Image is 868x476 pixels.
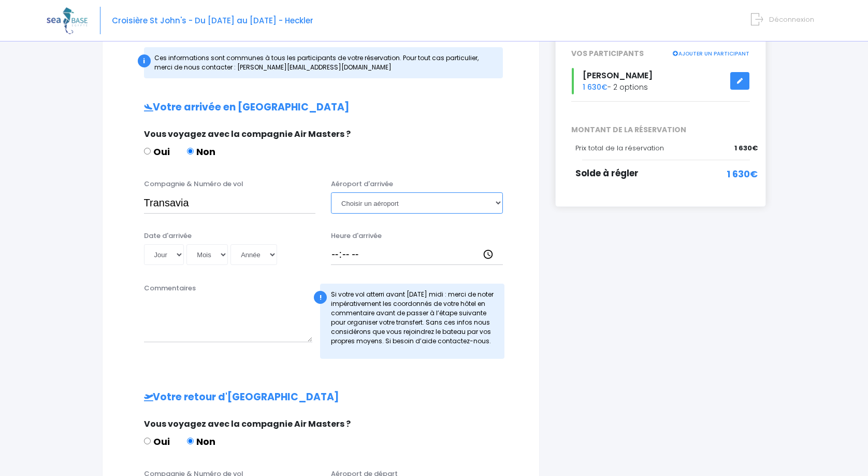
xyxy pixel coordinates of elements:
[144,435,170,449] label: Oui
[575,143,664,153] span: Prix total de la réservation
[144,179,243,189] label: Compagnie & Numéro de vol
[314,291,327,304] div: !
[144,231,192,241] label: Date d'arrivée
[138,54,151,67] div: i
[144,145,170,159] label: Oui
[672,48,750,58] a: AJOUTER UN PARTICIPANT
[727,167,758,181] span: 1 630€
[123,391,518,403] h2: Votre retour d'[GEOGRAPHIC_DATA]
[769,15,814,24] span: Déconnexion
[734,143,758,153] span: 1 630€
[144,418,351,430] span: Vous voyagez avec la compagnie Air Masters ?
[320,284,504,359] div: Si votre vol atterri avant [DATE] midi : merci de noter impérativement les coordonnés de votre hô...
[187,438,194,444] input: Non
[144,283,196,293] label: Commentaires
[563,48,758,59] div: VOS PARTICIPANTS
[575,167,639,179] span: Solde à régler
[331,231,382,241] label: Heure d'arrivée
[187,145,215,159] label: Non
[187,148,194,155] input: Non
[563,68,758,94] div: - 2 options
[123,102,518,114] h2: Votre arrivée en [GEOGRAPHIC_DATA]
[187,435,215,449] label: Non
[583,69,653,81] span: [PERSON_NAME]
[563,124,758,135] span: MONTANT DE LA RÉSERVATION
[583,82,607,92] span: 1 630€
[331,179,393,189] label: Aéroport d'arrivée
[144,148,151,155] input: Oui
[144,438,151,444] input: Oui
[112,15,313,26] span: Croisière St John's - Du [DATE] au [DATE] - Heckler
[144,47,503,78] div: Ces informations sont communes à tous les participants de votre réservation. Pour tout cas partic...
[144,128,351,140] span: Vous voyagez avec la compagnie Air Masters ?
